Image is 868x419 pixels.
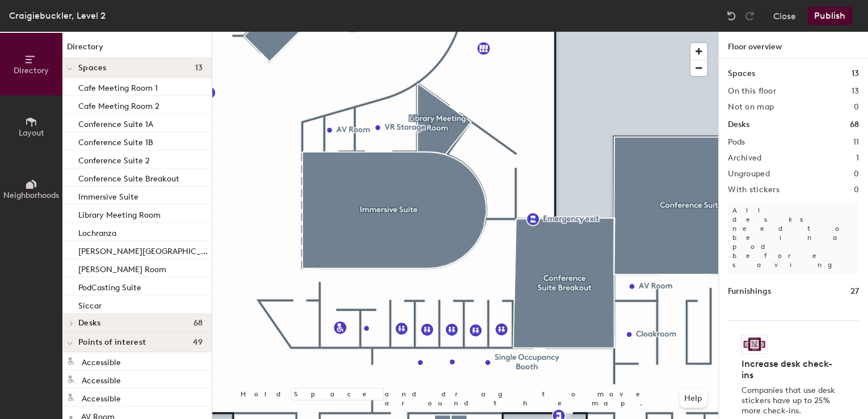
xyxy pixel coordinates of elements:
[82,373,121,386] p: Accessible
[728,170,770,179] h2: Ungrouped
[807,7,852,25] button: Publish
[78,243,209,256] p: [PERSON_NAME][GEOGRAPHIC_DATA]
[719,32,868,58] h1: Floor overview
[78,80,158,93] p: Cafe Meeting Room 1
[82,391,121,404] p: Accessible
[78,207,161,220] p: Library Meeting Room
[728,201,859,274] p: All desks need to be in a pod before saving
[78,134,153,147] p: Conference Suite 1B
[78,98,159,111] p: Cafe Meeting Room 2
[3,191,59,200] span: Neighborhoods
[851,87,859,96] h2: 13
[854,185,859,194] h2: 0
[728,154,761,163] h2: Archived
[854,103,859,112] h2: 0
[741,358,838,381] h4: Increase desk check-ins
[78,64,107,73] span: Spaces
[78,225,116,238] p: Lochranza
[852,67,859,80] h1: 13
[728,118,749,131] h1: Desks
[741,386,838,416] p: Companies that use desk stickers have up to 25% more check-ins.
[78,338,146,347] span: Points of interest
[78,298,102,311] p: Siccar
[193,319,203,328] span: 68
[728,185,779,194] h2: With stickers
[773,7,796,25] button: Close
[195,64,203,73] span: 13
[728,103,774,112] h2: Not on map
[78,116,153,129] p: Conference Suite 1A
[728,285,771,298] h1: Furnishings
[850,118,859,131] h1: 68
[728,138,745,147] h2: Pods
[728,87,776,96] h2: On this floor
[78,153,150,166] p: Conference Suite 2
[680,390,707,408] button: Help
[78,280,141,293] p: PodCasting Suite
[854,170,859,179] h2: 0
[78,261,166,274] p: [PERSON_NAME] Room
[853,138,859,147] h2: 11
[744,10,755,22] img: Redo
[19,128,44,138] span: Layout
[78,319,100,328] span: Desks
[78,171,179,184] p: Conference Suite Breakout
[62,41,212,58] h1: Directory
[14,66,49,75] span: Directory
[78,189,138,202] p: Immersive Suite
[82,354,121,367] p: Accessible
[728,67,755,80] h1: Spaces
[9,9,106,23] div: Craigiebuckler, Level 2
[192,338,203,347] span: 49
[850,285,859,298] h1: 27
[726,10,737,22] img: Undo
[856,154,859,163] h2: 1
[741,335,768,354] img: Sticker logo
